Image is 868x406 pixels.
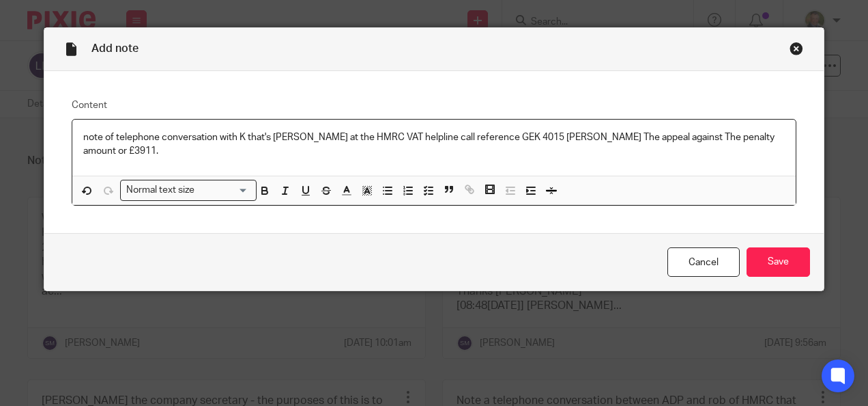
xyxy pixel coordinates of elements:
a: Cancel [667,247,740,277]
span: Normal text size [124,183,198,198]
p: note of telephone conversation with K that's [PERSON_NAME] at the HMRC VAT helpline call referenc... [83,131,785,159]
div: Close this dialog window [790,42,803,55]
label: Content [72,98,797,112]
input: Save [747,247,810,277]
input: Search for option [199,183,248,198]
span: Add note [91,43,139,54]
div: Search for option [120,180,257,201]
